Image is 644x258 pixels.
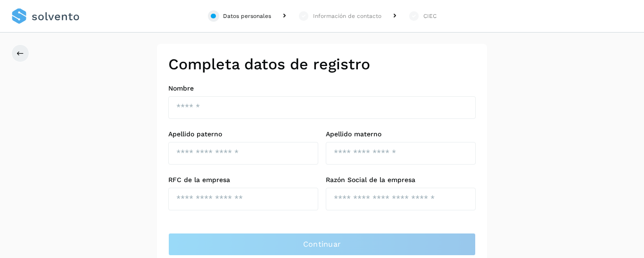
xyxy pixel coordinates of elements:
[168,84,476,92] label: Nombre
[423,12,437,20] div: CIEC
[168,55,476,73] h2: Completa datos de registro
[303,239,341,250] span: Continuar
[168,233,476,256] button: Continuar
[326,176,476,184] label: Razón Social de la empresa
[326,130,476,138] label: Apellido materno
[168,130,318,138] label: Apellido paterno
[223,12,271,20] div: Datos personales
[313,12,381,20] div: Información de contacto
[168,176,318,184] label: RFC de la empresa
